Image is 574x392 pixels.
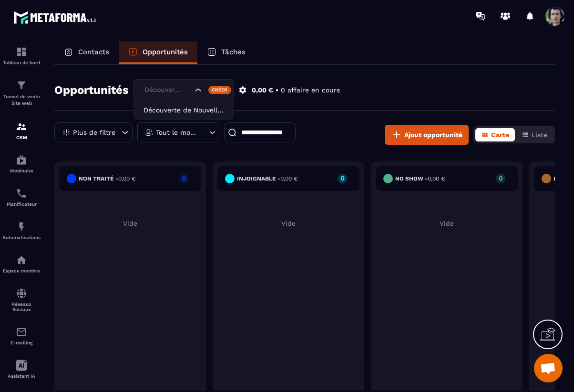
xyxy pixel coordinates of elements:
[78,48,109,56] p: Contacts
[2,60,41,65] p: Tableau de bord
[54,41,119,64] a: Contacts
[534,354,563,382] div: Ouvrir le chat
[16,121,27,132] img: formation
[281,86,340,95] p: 0 affaire en cours
[2,373,41,379] p: Assistant IA
[2,114,41,147] a: formationformationCRM
[237,175,297,182] h6: injoignable -
[119,41,197,64] a: Opportunités
[79,175,135,182] h6: Non traité -
[16,288,27,299] img: social-network
[252,86,273,95] p: 0,00 €
[16,188,27,199] img: scheduler
[404,130,462,140] span: Ajout opportunité
[2,135,41,140] p: CRM
[338,175,347,181] p: 0
[428,175,445,182] span: 0,00 €
[2,235,41,240] p: Automatisations
[2,39,41,72] a: formationformationTableau de bord
[376,220,518,227] p: Vide
[54,80,129,100] h2: Opportunités
[16,154,27,166] img: automations
[2,268,41,273] p: Espace membre
[532,131,547,139] span: Liste
[2,281,41,319] a: social-networksocial-networkRéseaux Sociaux
[496,175,505,181] p: 0
[16,46,27,58] img: formation
[2,302,41,312] p: Réseaux Sociaux
[2,319,41,352] a: emailemailE-mailing
[276,86,278,95] p: •
[208,86,232,94] div: Créer
[516,128,553,141] button: Liste
[2,201,41,207] p: Planificateur
[2,168,41,173] p: Webinaire
[221,48,246,56] p: Tâches
[217,220,359,227] p: Vide
[156,129,198,136] p: Tout le monde
[179,175,189,181] p: 0
[395,175,445,182] h6: No show -
[2,181,41,214] a: schedulerschedulerPlanificateur
[475,128,515,141] button: Carte
[13,9,99,26] img: logo
[491,131,509,139] span: Carte
[2,340,41,345] p: E-mailing
[142,85,193,95] input: Search for option
[133,79,234,101] div: Search for option
[2,93,41,107] p: Tunnel de vente Site web
[16,254,27,266] img: automations
[2,214,41,247] a: automationsautomationsAutomatisations
[59,220,201,227] p: Vide
[2,147,41,181] a: automationsautomationsWebinaire
[143,48,188,56] p: Opportunités
[118,175,135,182] span: 0,00 €
[73,129,115,136] p: Plus de filtre
[2,247,41,281] a: automationsautomationsEspace membre
[143,105,224,115] p: Découverte de Nouvelle Terre
[197,41,255,64] a: Tâches
[16,326,27,338] img: email
[16,221,27,232] img: automations
[2,352,41,386] a: Assistant IA
[16,80,27,91] img: formation
[2,72,41,114] a: formationformationTunnel de vente Site web
[280,175,297,182] span: 0,00 €
[385,125,469,145] button: Ajout opportunité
